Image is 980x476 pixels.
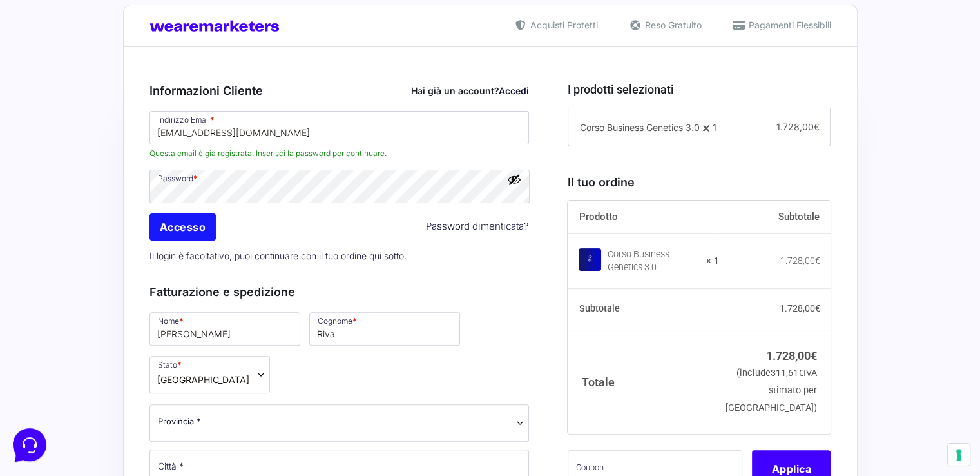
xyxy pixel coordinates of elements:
button: Messaggi [90,357,169,387]
iframe: Customerly Messenger Launcher [10,426,49,464]
img: dark [21,72,46,98]
input: Cerca un articolo... [29,188,211,201]
span: Corso Business Genetics 3.0 [579,122,699,133]
button: Mostra password [507,172,521,186]
span: Italia [157,373,249,386]
th: Totale [568,330,719,433]
h3: Informazioni Cliente [149,82,530,99]
a: Password dimenticata? [426,219,529,234]
span: € [814,303,820,313]
h3: Il tuo ordine [568,174,831,191]
p: Home [39,375,61,387]
span: Provincia * [158,415,201,428]
bdi: 1.728,00 [780,255,820,266]
h3: Fatturazione e spedizione [149,283,530,301]
button: Aiuto [168,357,247,387]
span: Provincia [149,404,530,442]
a: Apri Centro Assistenza [137,160,237,170]
span: Pagamenti Flessibili [745,18,831,32]
bdi: 1.728,00 [766,349,817,362]
button: Home [10,357,90,387]
h2: Ciao da Marketers 👋 [10,10,216,31]
small: (include IVA stimato per [GEOGRAPHIC_DATA]) [725,368,817,413]
input: Nome * [149,312,300,346]
span: Trova una risposta [21,160,101,170]
input: Indirizzo Email * [149,111,530,144]
input: Accesso [149,213,216,241]
span: € [811,349,817,362]
span: Reso Gratuito [642,18,702,32]
div: Hai già un account? [411,84,529,97]
span: Inizia una conversazione [84,116,190,126]
input: Cognome * [309,312,460,346]
th: Prodotto [568,201,719,234]
span: 1.728,00 [776,121,819,132]
th: Subtotale [568,289,719,330]
p: Aiuto [198,375,217,387]
img: dark [41,72,67,98]
h3: I prodotti selezionati [568,81,831,98]
span: Le tue conversazioni [21,52,110,62]
span: 1 [712,122,716,133]
span: € [798,368,803,379]
p: Il login è facoltativo, puoi continuare con il tuo ordine qui sotto. [145,243,534,269]
span: Questa email è già registrata. Inserisci la password per continuare. [149,148,530,159]
img: Corso Business Genetics 3.0 [579,248,601,271]
div: Corso Business Genetics 3.0 [608,248,698,274]
span: Stato [149,356,270,393]
button: Inizia una conversazione [21,108,237,134]
th: Subtotale [719,201,831,234]
a: Accedi [499,85,529,96]
button: Le tue preferenze relative al consenso per le tecnologie di tracciamento [948,444,970,466]
strong: × 1 [706,255,719,268]
span: Acquisti Protetti [527,18,598,32]
p: Messaggi [111,375,146,387]
span: 311,61 [771,368,803,379]
bdi: 1.728,00 [779,303,820,313]
span: € [813,121,819,132]
span: € [814,255,820,266]
img: dark [62,72,88,98]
